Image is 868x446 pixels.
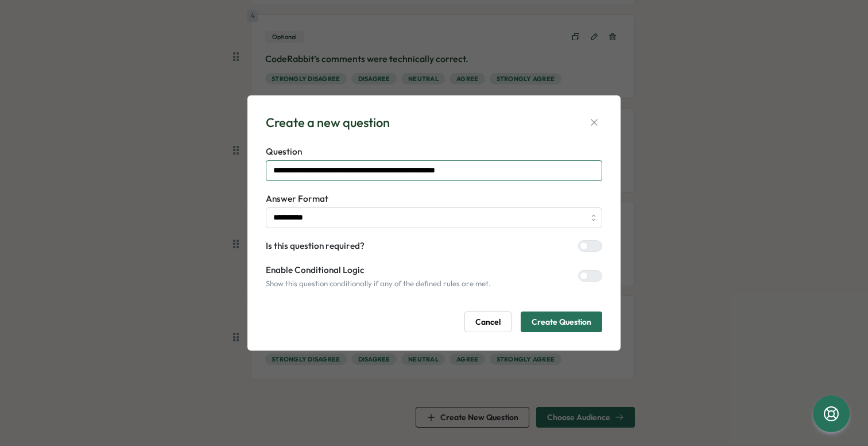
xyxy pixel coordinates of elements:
div: Create a new question [266,114,390,132]
label: Is this question required? [266,240,365,252]
span: Cancel [475,312,501,332]
span: Create Question [532,312,591,332]
label: Enable Conditional Logic [266,264,491,276]
button: Cancel [464,312,511,332]
button: Create Question [521,312,602,332]
label: Question [266,145,602,158]
p: Show this question conditionally if any of the defined rules are met. [266,279,491,289]
label: Answer Format [266,193,602,205]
